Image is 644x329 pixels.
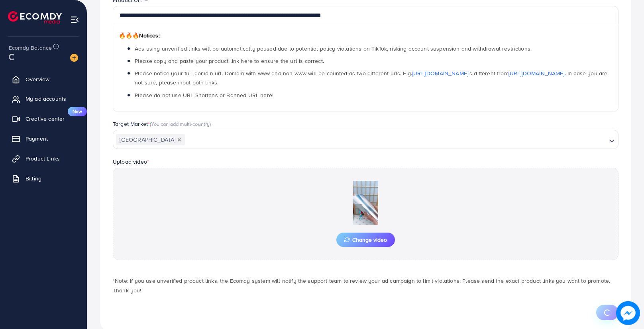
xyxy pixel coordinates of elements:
img: image [616,301,640,325]
a: Product Links [6,151,81,166]
span: Please notice your full domain url. Domain with www and non-www will be counted as two different ... [135,69,607,86]
span: Please do not use URL Shortens or Banned URL here! [135,91,273,99]
a: My ad accounts [6,91,81,107]
input: Search for option [186,134,606,146]
div: Search for option [113,130,618,149]
span: My ad accounts [26,95,66,103]
label: Upload video [113,158,149,166]
a: Overview [6,71,81,87]
span: Change video [344,237,387,243]
span: (You can add multi-country) [150,120,211,127]
img: image [70,54,78,62]
button: Change video [336,233,395,247]
span: Please copy and paste your product link here to ensure the url is correct. [135,57,324,65]
span: Payment [26,135,48,143]
img: Preview Image [326,181,406,225]
span: Notices: [119,31,160,39]
p: *Note: If you use unverified product links, the Ecomdy system will notify the support team to rev... [113,276,618,295]
img: logo [8,11,62,23]
span: New [68,107,87,116]
a: Billing [6,170,81,186]
span: Creative center [26,115,65,123]
span: Ads using unverified links will be automatically paused due to potential policy violations on Tik... [135,45,532,53]
span: 🔥🔥🔥 [119,31,139,39]
a: [URL][DOMAIN_NAME] [412,69,468,77]
span: Ecomdy Balance [9,44,52,52]
span: [GEOGRAPHIC_DATA] [116,134,185,145]
a: [URL][DOMAIN_NAME] [509,69,565,77]
label: Target Market [113,120,211,128]
a: Payment [6,131,81,147]
span: Overview [26,75,49,83]
a: Creative centerNew [6,111,81,127]
span: Billing [26,174,41,182]
button: Deselect Pakistan [177,138,181,142]
img: menu [70,15,79,24]
span: Product Links [26,155,60,163]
